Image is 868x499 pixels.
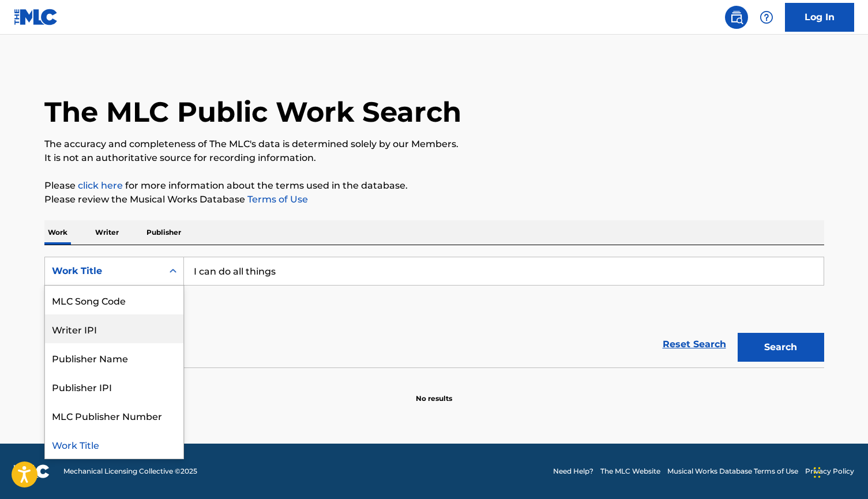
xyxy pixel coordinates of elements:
[45,372,183,401] div: Publisher IPI
[45,401,183,430] div: MLC Publisher Number
[44,179,824,193] p: Please for more information about the terms used in the database.
[760,10,773,24] img: help
[245,194,308,205] a: Terms of Use
[45,430,183,459] div: Work Title
[810,444,868,499] iframe: Chat Widget
[14,9,58,25] img: MLC Logo
[45,343,183,372] div: Publisher Name
[600,466,660,477] a: The MLC Website
[45,314,183,343] div: Writer IPI
[143,220,185,245] p: Publisher
[44,151,824,165] p: It is not an authoritative source for recording information.
[63,466,197,477] span: Mechanical Licensing Collective © 2025
[814,455,821,490] div: Drag
[667,466,798,477] a: Musical Works Database Terms of Use
[44,137,824,151] p: The accuracy and completeness of The MLC's data is determined solely by our Members.
[44,95,461,129] h1: The MLC Public Work Search
[730,10,743,24] img: search
[44,193,824,207] p: Please review the Musical Works Database
[785,3,854,32] a: Log In
[416,380,452,404] p: No results
[553,466,593,477] a: Need Help?
[45,286,183,314] div: MLC Song Code
[44,220,71,245] p: Work
[14,464,50,478] img: logo
[44,257,824,367] form: Search Form
[92,220,122,245] p: Writer
[78,180,123,191] a: click here
[738,333,824,362] button: Search
[725,6,748,29] a: Public Search
[52,264,156,278] div: Work Title
[805,466,854,477] a: Privacy Policy
[755,6,778,29] div: Help
[657,332,732,357] a: Reset Search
